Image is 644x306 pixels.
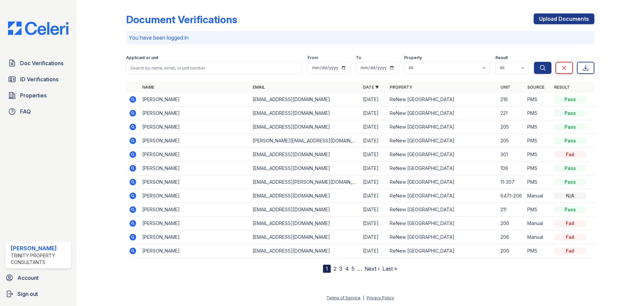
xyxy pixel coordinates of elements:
[250,175,360,189] td: [EMAIL_ADDRESS][PERSON_NAME][DOMAIN_NAME]
[357,265,362,273] span: …
[250,120,360,134] td: [EMAIL_ADDRESS][DOMAIN_NAME]
[360,203,387,217] td: [DATE]
[554,85,570,90] a: Result
[525,244,551,258] td: PMS
[250,162,360,175] td: [EMAIL_ADDRESS][DOMAIN_NAME]
[387,106,497,120] td: ReNew [GEOGRAPHIC_DATA]
[140,230,250,244] td: [PERSON_NAME]
[250,106,360,120] td: [EMAIL_ADDRESS][DOMAIN_NAME]
[11,252,68,266] div: Trinity Property Consultants
[140,244,250,258] td: [PERSON_NAME]
[525,120,551,134] td: PMS
[363,85,379,90] a: Date ▼
[3,287,74,301] a: Sign out
[525,203,551,217] td: PMS
[360,244,387,258] td: [DATE]
[360,217,387,230] td: [DATE]
[525,230,551,244] td: Manual
[554,110,586,117] div: Pass
[498,189,525,203] td: 6471-206
[323,265,331,273] div: 1
[498,148,525,162] td: 301
[525,162,551,175] td: PMS
[498,175,525,189] td: 11-307
[140,189,250,203] td: [PERSON_NAME]
[17,274,39,282] span: Account
[367,295,394,300] a: Privacy Policy
[360,106,387,120] td: [DATE]
[140,203,250,217] td: [PERSON_NAME]
[387,203,497,217] td: ReNew [GEOGRAPHIC_DATA]
[250,189,360,203] td: [EMAIL_ADDRESS][DOMAIN_NAME]
[360,93,387,106] td: [DATE]
[333,265,336,272] a: 2
[308,55,318,60] label: From
[250,244,360,258] td: [EMAIL_ADDRESS][DOMAIN_NAME]
[554,220,586,227] div: Fail
[3,271,74,285] a: Account
[498,230,525,244] td: 206
[554,248,586,254] div: Fail
[5,105,71,118] a: FAQ
[250,148,360,162] td: [EMAIL_ADDRESS][DOMAIN_NAME]
[360,162,387,175] td: [DATE]
[387,244,497,258] td: ReNew [GEOGRAPHIC_DATA]
[525,93,551,106] td: PMS
[382,265,397,272] a: Last »
[387,120,497,134] td: ReNew [GEOGRAPHIC_DATA]
[250,203,360,217] td: [EMAIL_ADDRESS][DOMAIN_NAME]
[140,162,250,175] td: [PERSON_NAME]
[140,106,250,120] td: [PERSON_NAME]
[129,34,592,42] p: You have been logged in
[11,244,68,252] div: [PERSON_NAME]
[140,217,250,230] td: [PERSON_NAME]
[253,85,265,90] a: Email
[525,134,551,148] td: PMS
[140,175,250,189] td: [PERSON_NAME]
[352,265,355,272] a: 5
[360,175,387,189] td: [DATE]
[554,179,586,185] div: Pass
[387,189,497,203] td: ReNew [GEOGRAPHIC_DATA]
[387,175,497,189] td: ReNew [GEOGRAPHIC_DATA]
[554,151,586,158] div: Fail
[20,75,58,83] span: ID Verifications
[498,120,525,134] td: 205
[387,148,497,162] td: ReNew [GEOGRAPHIC_DATA]
[365,265,380,272] a: Next ›
[140,120,250,134] td: [PERSON_NAME]
[17,290,38,298] span: Sign out
[250,93,360,106] td: [EMAIL_ADDRESS][DOMAIN_NAME]
[390,85,412,90] a: Property
[387,93,497,106] td: ReNew [GEOGRAPHIC_DATA]
[554,165,586,172] div: Pass
[527,85,544,90] a: Source
[525,106,551,120] td: PMS
[20,107,31,116] span: FAQ
[5,89,71,102] a: Properties
[250,217,360,230] td: [EMAIL_ADDRESS][DOMAIN_NAME]
[360,134,387,148] td: [DATE]
[5,73,71,86] a: ID Verifications
[525,189,551,203] td: Manual
[498,134,525,148] td: 205
[498,93,525,106] td: 216
[554,192,586,199] div: N/A
[326,295,361,300] a: Terms of Service
[525,175,551,189] td: PMS
[360,189,387,203] td: [DATE]
[554,124,586,130] div: Pass
[554,137,586,144] div: Pass
[356,55,361,60] label: To
[345,265,349,272] a: 4
[20,91,47,99] span: Properties
[498,217,525,230] td: 206
[360,120,387,134] td: [DATE]
[534,13,594,24] a: Upload Documents
[498,106,525,120] td: 221
[142,85,154,90] a: Name
[126,13,237,26] div: Document Verifications
[126,62,302,74] input: Search by name, email, or unit number
[404,55,422,60] label: Property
